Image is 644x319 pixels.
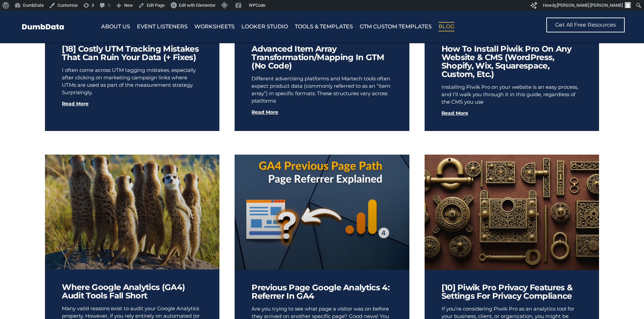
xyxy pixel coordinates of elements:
a: Event Listeners [137,22,188,31]
p: Installing Piwik Pro on your website is an easy process, and I’ll walk you through it in this gui... [442,83,582,106]
a: Advanced Item Array Transformation/Mapping In GTM (No Code) [252,44,384,71]
p: Different advertising platforms and Martech tools often expect product data (commonly referred to... [252,75,392,105]
a: Where Google Analytics (GA4) Audit Tools Fall Short [62,282,185,300]
a: Blog [438,22,454,31]
a: GA4 Previous Page Path [235,155,409,270]
a: GTM Custom Templates [360,22,432,31]
a: Looker Studio [241,22,288,31]
a: Read more about How To Install Piwik Pro On Any Website & CMS (WordPress, Shopify, Wix, Squarespa... [442,109,468,117]
span: Get All Free Resources [555,22,616,28]
nav: Menu [101,22,502,31]
p: I often come across UTM tagging mistakes, especially after clicking on marketing campaign links w... [62,67,202,96]
a: [18] Costly UTM Tracking Mistakes That Can Ruin Your Data (+ Fixes) [62,44,199,62]
a: About Us [101,22,130,31]
a: Get All Free Resources [546,18,625,32]
span: Edit with Elementor [179,3,215,8]
a: Read more about [18] Costly UTM Tracking Mistakes That Can Ruin Your Data (+ Fixes) [62,100,89,108]
a: Worksheets [194,22,235,31]
span: [PERSON_NAME] [PERSON_NAME] [557,3,623,8]
a: [10] Piwik Pro Privacy Features & Settings For Privacy Compliance [442,283,573,301]
a: Tools & Templates [295,22,353,31]
a: Read more about Advanced Item Array Transformation/Mapping In GTM (No Code) [252,108,278,116]
a: How To Install Piwik Pro On Any Website & CMS (WordPress, Shopify, Wix, Squarespace, Custom, etc.) [442,44,572,79]
a: Previous Page Google Analytics 4: Referrer in GA4 [252,283,389,301]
